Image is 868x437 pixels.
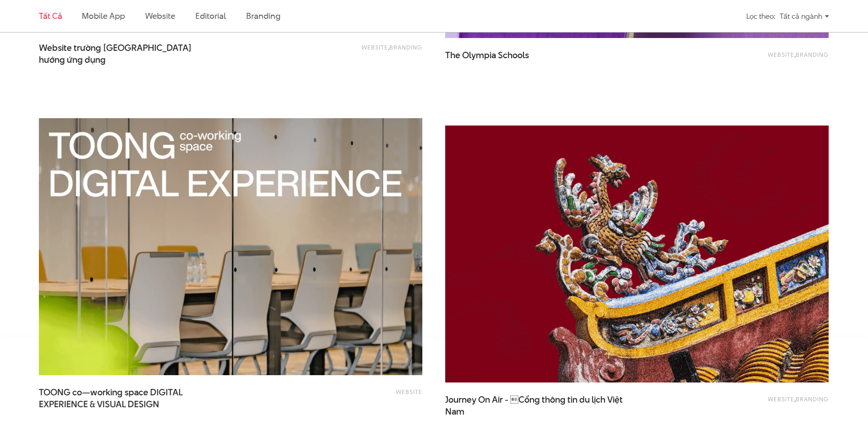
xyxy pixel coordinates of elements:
[768,395,794,403] a: Website
[796,395,829,403] a: Branding
[768,50,794,59] a: Website
[82,10,124,22] a: Mobile app
[746,8,775,24] div: Lọc theo:
[445,394,628,417] a: Journey On Air - Cổng thông tin du lịch ViệtNam
[39,387,222,410] a: TOONG co—working space DIGITALEXPERIENCE & VISUAL DESIGN
[675,394,829,412] div: ,
[445,394,628,417] span: Journey On Air - Cổng thông tin du lịch Việt
[445,49,628,72] a: The Olympia Schools
[39,10,62,22] a: Tất cả
[361,43,388,51] a: Website
[445,406,464,418] span: Nam
[269,42,422,60] div: ,
[462,49,496,61] span: Olympia
[39,399,159,410] span: EXPERIENCE & VISUAL DESIGN
[396,388,422,396] a: Website
[426,113,848,396] img: Journey On Air - Cổng thông tin du lịch Việt Nam
[145,10,175,22] a: Website
[445,49,460,61] span: The
[246,10,280,22] a: Branding
[39,54,106,66] span: hướng ứng dụng
[780,8,829,24] div: Tất cả ngành
[675,49,829,68] div: ,
[39,118,422,375] img: TOONG co—working space DIGITAL EXPERIENCE & VISUAL DESIGN
[39,387,222,410] span: TOONG co—working space DIGITAL
[195,10,226,22] a: Editorial
[498,49,529,61] span: Schools
[39,42,222,65] a: Website trường [GEOGRAPHIC_DATA]hướng ứng dụng
[39,42,222,65] span: Website trường [GEOGRAPHIC_DATA]
[389,43,422,51] a: Branding
[796,50,829,59] a: Branding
